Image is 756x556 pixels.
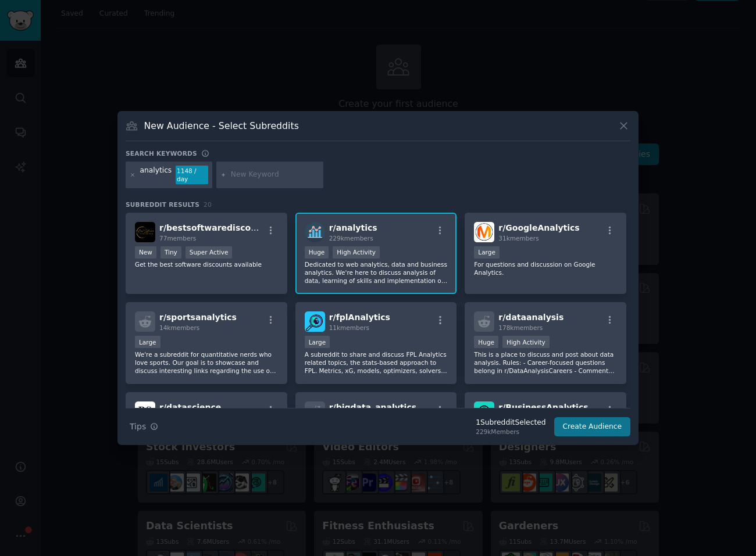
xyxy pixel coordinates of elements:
span: 77 members [159,235,196,242]
p: Get the best software discounts available [135,260,278,268]
div: Huge [305,246,329,259]
p: We're a subreddit for quantitative nerds who love sports. Our goal is to showcase and discuss int... [135,350,278,375]
img: GoogleAnalytics [474,222,494,242]
span: 14k members [159,324,199,331]
span: r/ datascience [159,403,221,412]
span: r/ analytics [329,223,377,232]
span: Tips [130,421,146,433]
img: analytics [305,222,325,242]
span: r/ BusinessAnalytics [498,403,588,412]
span: 31k members [498,235,539,242]
div: 1 Subreddit Selected [476,418,545,428]
div: Large [135,336,161,348]
div: analytics [140,166,172,184]
div: Large [474,246,500,259]
div: 1148 / day [176,166,208,184]
img: fplAnalytics [305,311,325,332]
img: bestsoftwarediscounts [135,222,155,242]
span: r/ GoogleAnalytics [498,223,579,232]
span: Subreddit Results [126,200,199,209]
button: Create Audience [554,417,631,437]
span: r/ sportsanalytics [159,313,237,322]
img: datascience [135,401,155,422]
p: A subreddit to share and discuss FPL Analytics related topics, the stats-based approach to FPL. M... [305,350,448,375]
input: New Keyword [231,170,319,180]
div: Huge [474,336,498,348]
p: This is a place to discuss and post about data analysis. Rules: - Career-focused questions belong... [474,350,617,375]
span: r/ dataanalysis [498,313,564,322]
span: r/ fplAnalytics [329,313,390,322]
div: Super Active [186,246,233,259]
div: Tiny [161,246,181,259]
span: 11k members [329,324,369,331]
span: 178k members [498,324,543,331]
div: High Activity [333,246,380,259]
img: BusinessAnalytics [474,401,494,422]
div: Large [305,336,330,348]
span: 20 [204,201,212,208]
div: High Activity [502,336,550,348]
button: Tips [126,417,162,437]
span: r/ bestsoftwarediscounts [159,223,271,232]
p: Dedicated to web analytics, data and business analytics. We're here to discuss analysis of data, ... [305,260,448,285]
span: r/ bigdata_analytics [329,403,416,412]
p: For questions and discussion on Google Analytics. [474,260,617,277]
h3: Search keywords [126,149,197,157]
div: 229k Members [476,428,545,436]
h3: New Audience - Select Subreddits [144,120,299,132]
span: 229k members [329,235,373,242]
div: New [135,246,156,259]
